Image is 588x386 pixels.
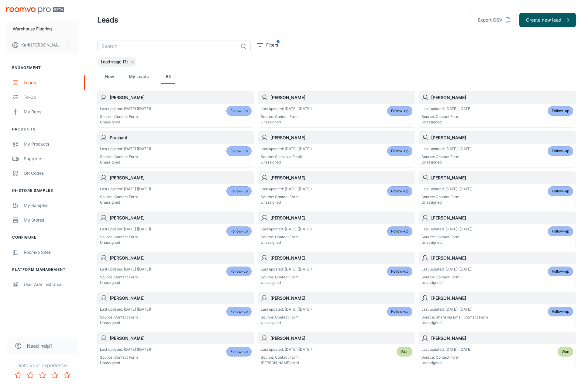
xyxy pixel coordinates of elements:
p: Warehouse Flooring [13,26,52,32]
p: Unassigned [100,119,151,125]
span: Follow-up [552,108,569,114]
div: Roomvo Sites [24,249,79,256]
p: Source: Contact Form [261,274,312,280]
button: Rate 5 star [61,369,73,381]
div: My Stores [24,217,79,223]
h6: [PERSON_NAME] [110,255,252,261]
p: Source: Contact Form [421,274,473,280]
span: Follow-up [230,108,248,114]
span: Follow-up [391,309,408,314]
span: Follow-up [230,269,248,274]
h6: [PERSON_NAME] [110,215,252,221]
div: Leads [24,79,79,86]
p: Last updated: [DATE] ([DATE]) [100,307,151,312]
p: Source: Contact Form [100,274,151,280]
p: Last updated: [DATE] ([DATE]) [261,267,312,272]
a: [PERSON_NAME]Last updated: [DATE] ([DATE])Source: Contact FormUnassignedFollow-up [419,212,576,248]
input: Search [97,40,238,52]
p: Last updated: [DATE] ([DATE]) [421,146,473,152]
p: Unassigned [421,240,473,245]
p: Source: Contact Form [421,234,473,240]
p: Source: Contact Form [100,194,151,200]
p: Unassigned [421,320,488,326]
h6: [PERSON_NAME] [431,94,573,101]
p: Last updated: [DATE] ([DATE]) [261,226,312,232]
span: Follow-up [552,229,569,234]
p: Unassigned [100,320,151,326]
p: Unassigned [100,160,151,165]
p: Unassigned [421,280,473,285]
p: Source: Share via Email [261,154,312,160]
p: Source: Contact Form [261,315,312,320]
p: Unassigned [421,360,473,366]
span: Need help? [27,342,53,350]
span: Follow-up [391,148,408,154]
a: [PERSON_NAME]Last updated: [DATE] ([DATE])Source: Share via Email, Contact FormUnassignedFollow-up [419,292,576,328]
div: QR Codes [24,170,79,177]
a: [PERSON_NAME]Last updated: [DATE] ([DATE])Source: Contact FormUnassignedFollow-up [97,332,254,368]
button: Export CSV [471,13,517,27]
p: Unassigned [100,280,151,285]
p: Last updated: [DATE] ([DATE]) [100,146,151,152]
span: Lead stage (7) [97,59,132,65]
a: [PERSON_NAME]Last updated: [DATE] ([DATE])Source: Contact FormUnassignedFollow-up [97,252,254,288]
a: All [161,69,175,84]
a: [PERSON_NAME]Last updated: [DATE] ([DATE])Source: Contact FormUnassignedFollow-up [97,91,254,128]
span: Won [401,349,408,354]
p: Last updated: [DATE] ([DATE]) [261,106,312,112]
p: [PERSON_NAME] (Me) [261,360,312,366]
button: Rate 2 star [24,369,36,381]
p: Last updated: [DATE] ([DATE]) [421,267,473,272]
a: [PERSON_NAME]Last updated: [DATE] ([DATE])Source: Contact FormUnassignedFollow-up [258,171,415,208]
img: Roomvo PRO Beta [6,7,64,14]
p: Last updated: [DATE] ([DATE]) [100,347,151,352]
a: [PERSON_NAME]Last updated: [DATE] ([DATE])Source: Contact FormUnassignedFollow-up [97,212,254,248]
p: Source: Contact Form [100,114,151,119]
p: Source: Contact Form [261,234,312,240]
h6: [PERSON_NAME] [270,215,412,221]
h1: Leads [97,15,118,26]
p: Last updated: [DATE] ([DATE]) [100,267,151,272]
p: Unassigned [421,119,473,125]
a: [PERSON_NAME]Last updated: [DATE] ([DATE])Source: Contact FormUnassignedFollow-up [419,171,576,208]
p: Last updated: [DATE] ([DATE]) [261,307,312,312]
a: [PERSON_NAME]Last updated: [DATE] ([DATE])Source: Contact Form[PERSON_NAME] (Me)Won [258,332,415,368]
p: Source: Contact Form [100,355,151,360]
p: Source: Contact Form [261,194,312,200]
h6: [PERSON_NAME] [110,94,252,101]
div: Lead stage (7) [97,57,136,67]
p: Source: Contact Form [421,355,473,360]
button: Create new lead [519,13,576,27]
h6: [PERSON_NAME] [110,335,252,342]
span: Follow-up [391,229,408,234]
span: Follow-up [391,108,408,114]
p: Filters [266,42,278,48]
p: Last updated: [DATE] ([DATE]) [261,347,312,352]
span: Follow-up [552,309,569,314]
p: Last updated: [DATE] ([DATE]) [261,186,312,192]
span: Follow-up [230,229,248,234]
a: [PERSON_NAME]Last updated: [DATE] ([DATE])Source: Contact FormUnassignedFollow-up [419,91,576,128]
p: Last updated: [DATE] ([DATE]) [421,347,473,352]
a: [PERSON_NAME]Last updated: [DATE] ([DATE])Source: Contact FormUnassignedFollow-up [419,131,576,168]
span: Follow-up [552,148,569,154]
p: Last updated: [DATE] ([DATE]) [100,226,151,232]
div: My Samples [24,202,79,209]
span: Follow-up [391,269,408,274]
h6: [PERSON_NAME] [270,255,412,261]
p: Source: Contact Form [100,315,151,320]
p: Unassigned [100,360,151,366]
p: Source: Contact Form [100,234,151,240]
p: Source: Share via Email, Contact Form [421,315,488,320]
span: Follow-up [552,269,569,274]
p: Last updated: [DATE] ([DATE]) [100,186,151,192]
p: Unassigned [261,320,312,326]
a: [PERSON_NAME]Last updated: [DATE] ([DATE])Source: Contact FormUnassignedFollow-up [258,212,415,248]
a: [PERSON_NAME]Last updated: [DATE] ([DATE])Source: Contact FormUnassignedFollow-up [258,292,415,328]
span: Follow-up [391,188,408,194]
h6: [PERSON_NAME] [431,255,573,261]
p: Karli [PERSON_NAME] [21,42,64,48]
div: User Administration [24,281,79,288]
h6: [PERSON_NAME] [270,335,412,342]
a: New [102,69,117,84]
